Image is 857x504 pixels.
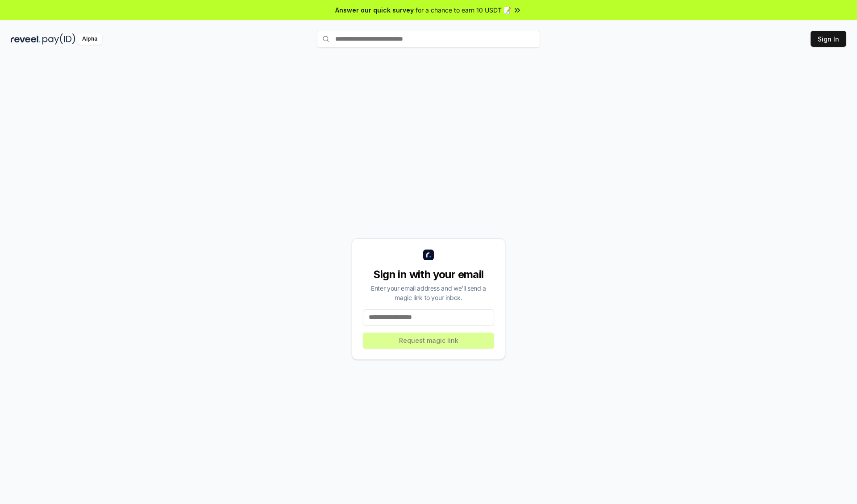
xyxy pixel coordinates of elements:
img: pay_id [42,33,75,45]
div: Sign in with your email [363,267,494,282]
span: for a chance to earn 10 USDT 📝 [416,5,511,15]
div: Enter your email address and we’ll send a magic link to your inbox. [363,283,494,302]
img: logo_small [423,250,434,260]
button: Sign In [811,31,846,47]
span: Answer our quick survey [335,5,414,15]
div: Alpha [77,33,102,45]
img: reveel_dark [11,33,41,45]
